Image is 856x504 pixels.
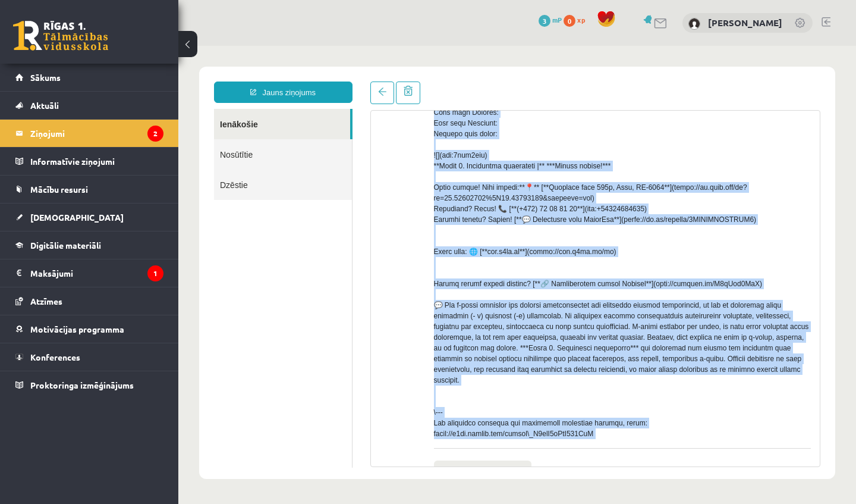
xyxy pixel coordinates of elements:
legend: Ziņojumi [30,120,163,147]
i: 2 [147,126,163,142]
a: [DEMOGRAPHIC_DATA] [15,204,163,231]
a: Jauns ziņojums [36,36,174,57]
legend: Maksājumi [30,259,163,287]
a: Dzēstie [36,124,174,154]
span: Sākums [30,72,61,83]
a: Mācību resursi [15,176,163,203]
span: mP [552,15,562,24]
a: Atzīmes [15,287,163,315]
a: Ienākošie [36,63,172,93]
i: 1 [147,265,163,281]
span: Atzīmes [30,296,62,306]
span: Proktoringa izmēģinājums [30,380,134,390]
a: Rīgas 1. Tālmācības vidusskola [13,21,108,51]
a: Konferences [15,343,163,371]
a: Digitālie materiāli [15,231,163,259]
legend: Informatīvie ziņojumi [30,148,163,175]
span: 0 [564,15,575,27]
a: Nosūtītie [36,93,174,124]
a: Aktuāli [15,92,163,119]
a: Sākums [15,64,163,91]
span: Motivācijas programma [30,324,124,334]
a: Informatīvie ziņojumi [15,148,163,175]
span: [DEMOGRAPHIC_DATA] [30,212,124,223]
span: Aktuāli [30,100,59,111]
span: Digitālie materiāli [30,240,101,251]
span: Konferences [30,352,80,362]
a: [PERSON_NAME] [708,17,782,29]
span: Mācību resursi [30,184,88,195]
img: Aleksandra Timbere [688,18,700,30]
a: Proktoringa izmēģinājums [15,371,163,399]
a: Motivācijas programma [15,315,163,343]
a: Ziņojumi2 [15,120,163,147]
a: 3 mP [539,15,562,24]
span: xp [577,15,585,24]
a: 0 xp [564,15,591,24]
span: 3 [539,15,550,27]
a: Maksājumi1 [15,259,163,287]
